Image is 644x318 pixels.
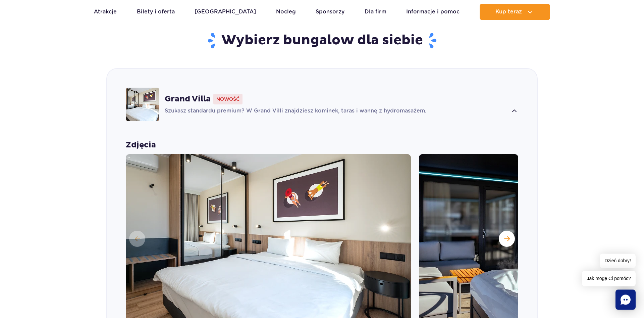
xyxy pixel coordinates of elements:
h2: Wybierz bungalow dla siebie [126,32,519,49]
span: Kup teraz [495,9,522,15]
span: Dzień dobry! [600,254,636,268]
a: Nocleg [276,4,296,20]
strong: Zdjęcia [126,140,518,150]
p: Szukasz standardu premium? W Grand Villi znajdziesz kominek, taras i wannę z hydromasażem. [165,107,508,115]
a: Sponsorzy [316,4,344,20]
button: Kup teraz [480,4,550,20]
div: Chat [615,289,636,310]
a: Informacje i pomoc [406,4,460,20]
span: Jak mogę Ci pomóc? [582,271,636,286]
span: Nowość [213,94,243,104]
a: Dla firm [365,4,386,20]
a: Bilety i oferta [137,4,175,20]
a: [GEOGRAPHIC_DATA] [195,4,256,20]
strong: Grand Villa [165,94,211,104]
a: Atrakcje [94,4,117,20]
button: Następny slajd [499,231,515,247]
